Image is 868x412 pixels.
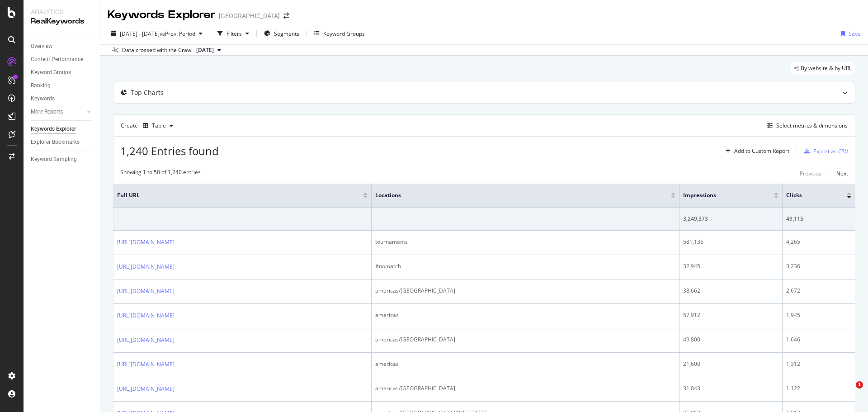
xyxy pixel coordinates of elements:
div: RealKeywords [31,16,93,27]
a: Keywords [31,94,94,104]
div: 49,115 [786,215,851,223]
a: Keyword Groups [31,68,94,77]
div: Content Performance [31,55,83,64]
button: Previous [800,168,821,179]
a: [URL][DOMAIN_NAME] [117,287,175,296]
button: Filters [214,26,253,41]
div: Create [121,118,177,133]
div: 4,265 [786,238,851,246]
div: Overview [31,42,52,51]
a: Content Performance [31,55,94,64]
div: [GEOGRAPHIC_DATA] [219,11,280,20]
a: [URL][DOMAIN_NAME] [117,384,175,393]
div: 1,945 [786,311,851,319]
span: vs Prev. Period [160,30,195,38]
button: Export as CSV [801,144,848,158]
div: Keyword Groups [323,30,365,38]
div: 2,672 [786,287,851,295]
span: [DATE] - [DATE] [120,30,160,38]
div: Filters [226,30,242,38]
div: Showing 1 to 50 of 1,240 entries [120,168,201,179]
button: Save [837,26,861,41]
span: Full URL [117,191,349,199]
a: [URL][DOMAIN_NAME] [117,262,175,271]
button: [DATE] [193,45,225,56]
a: Ranking [31,81,94,90]
iframe: Intercom live chat [837,381,859,403]
span: locations [375,191,657,199]
a: Overview [31,42,94,51]
span: Impressions [683,191,760,199]
div: 1,122 [786,384,851,393]
div: Table [152,123,166,128]
div: Explorer Bookmarks [31,137,80,147]
div: Top Charts [131,88,164,97]
span: 1,240 Entries found [120,143,219,158]
div: Keywords Explorer [31,124,76,134]
div: americas [375,311,675,319]
div: 31,043 [683,384,778,393]
a: More Reports [31,107,85,117]
div: Keywords [31,94,55,104]
div: 21,600 [683,360,778,368]
div: 49,800 [683,336,778,344]
div: americas/[GEOGRAPHIC_DATA] [375,287,675,295]
div: 38,662 [683,287,778,295]
a: Keywords Explorer [31,124,94,134]
div: 1,646 [786,336,851,344]
span: 2025 Jan. 26th [196,46,214,54]
div: 3,236 [786,262,851,270]
div: legacy label [790,62,855,75]
a: [URL][DOMAIN_NAME] [117,360,175,369]
div: Select metrics & dimensions [776,122,848,129]
button: [DATE] - [DATE]vsPrev. Period [108,26,206,41]
button: Select metrics & dimensions [764,120,848,131]
div: #nomatch [375,262,675,270]
div: Keyword Sampling [31,155,77,164]
button: Table [139,118,177,133]
div: 581,136 [683,238,778,246]
div: More Reports [31,107,63,117]
div: 32,945 [683,262,778,270]
div: 3,249,373 [683,215,778,223]
button: Add to Custom Report [722,144,789,158]
div: Keyword Groups [31,68,71,77]
a: Explorer Bookmarks [31,137,94,147]
div: 57,912 [683,311,778,319]
div: Save [849,30,861,38]
span: 1 [856,381,863,388]
div: Ranking [31,81,51,90]
button: Keyword Groups [311,26,368,41]
div: americas/[GEOGRAPHIC_DATA] [375,336,675,344]
a: [URL][DOMAIN_NAME] [117,311,175,320]
span: Segments [274,30,299,38]
div: 1,312 [786,360,851,368]
a: [URL][DOMAIN_NAME] [117,238,175,247]
button: Next [836,168,848,179]
div: Export as CSV [813,147,848,155]
a: [URL][DOMAIN_NAME] [117,336,175,345]
div: Add to Custom Report [734,148,789,154]
div: Keywords Explorer [108,7,215,23]
div: Next [836,170,848,177]
div: Analytics [31,7,93,16]
button: Segments [260,26,303,41]
div: americas/[GEOGRAPHIC_DATA] [375,384,675,393]
span: Clicks [786,191,833,199]
div: arrow-right-arrow-left [283,13,289,19]
div: tournaments [375,238,675,246]
span: By website & by URL [801,66,852,71]
a: Keyword Sampling [31,155,94,164]
div: Data crossed with the Crawl [122,46,193,54]
div: americas [375,360,675,368]
div: Previous [800,170,821,177]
